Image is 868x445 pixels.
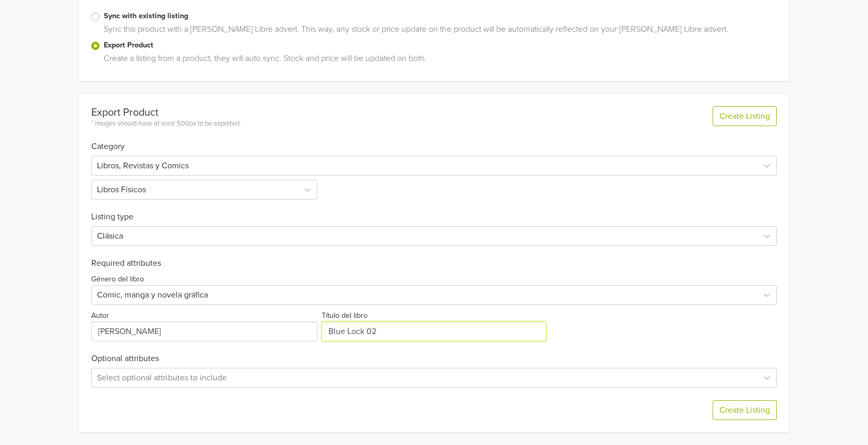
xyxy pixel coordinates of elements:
label: Autor [91,310,109,322]
div: Create a listing from a product, they will auto sync. Stock and price will be updated on both. [100,52,777,69]
button: Create Listing [713,400,777,420]
div: Export Product [91,106,241,119]
h6: Optional attributes [91,354,777,364]
h6: Listing type [91,200,777,222]
div: * images should have at least 500px to be exported. [91,119,241,129]
label: Sync with existing listing [104,10,777,22]
label: Título del libro [322,310,368,322]
h6: Category [91,129,777,152]
button: Create Listing [713,106,777,126]
label: Género del libro [91,274,144,285]
h6: Required attributes [91,258,777,268]
div: Sync this product with a [PERSON_NAME] Libre advert. This way, any stock or price update on the p... [100,23,777,40]
label: Export Product [104,40,777,51]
